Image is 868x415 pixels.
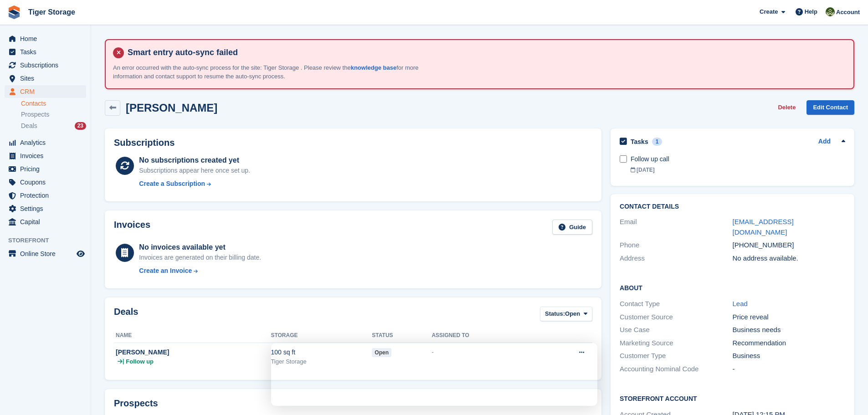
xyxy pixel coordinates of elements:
[123,357,124,366] span: |
[20,215,75,228] span: Capital
[805,7,817,16] span: Help
[620,325,732,335] div: Use Case
[20,136,75,149] span: Analytics
[565,309,580,318] span: Open
[5,163,86,175] a: menu
[620,338,732,348] div: Marketing Source
[774,100,799,115] button: Delete
[545,309,565,318] span: Status:
[540,307,592,322] button: Status: Open
[733,364,845,374] div: -
[620,299,732,309] div: Contact Type
[818,137,831,147] a: Add
[114,307,138,323] h2: Deals
[139,179,205,189] div: Create a Subscription
[20,46,75,58] span: Tasks
[116,348,271,357] div: [PERSON_NAME]
[5,215,86,228] a: menu
[20,202,75,215] span: Settings
[124,47,846,58] h4: Smart entry auto-sync failed
[20,189,75,202] span: Protection
[826,7,835,16] img: Matthew Ellwood
[733,351,845,361] div: Business
[620,253,732,264] div: Address
[126,102,217,114] h2: [PERSON_NAME]
[7,5,21,19] img: stora-icon-8386f47178a22dfd0bd8f6a31ec36ba5ce8667c1dd55bd0f319d3a0aa187defe.svg
[139,266,261,276] a: Create an Invoice
[8,236,91,245] span: Storefront
[25,5,79,20] a: Tiger Storage
[631,138,648,146] h2: Tasks
[271,343,597,406] iframe: Survey by David from Stora
[5,59,86,72] a: menu
[21,99,86,108] a: Contacts
[20,72,75,85] span: Sites
[114,220,150,235] h2: Invoices
[126,357,154,366] span: Follow up
[21,110,49,119] span: Prospects
[139,266,192,276] div: Create an Invoice
[552,220,592,235] a: Guide
[806,100,854,115] a: Edit Contact
[20,59,75,72] span: Subscriptions
[733,312,845,323] div: Price reveal
[760,7,778,16] span: Create
[21,121,86,131] a: Deals 23
[620,217,732,237] div: Email
[5,72,86,85] a: menu
[20,85,75,98] span: CRM
[620,240,732,251] div: Phone
[431,328,538,343] th: Assigned to
[733,325,845,335] div: Business needs
[652,138,663,146] div: 1
[20,176,75,189] span: Coupons
[139,242,261,253] div: No invoices available yet
[733,253,845,264] div: No address available.
[139,179,250,189] a: Create a Subscription
[5,136,86,149] a: menu
[20,247,75,260] span: Online Store
[114,398,158,409] h2: Prospects
[114,138,592,148] h2: Subscriptions
[733,218,794,236] a: [EMAIL_ADDRESS][DOMAIN_NAME]
[20,149,75,162] span: Invoices
[620,394,845,403] h2: Storefront Account
[5,32,86,45] a: menu
[5,176,86,189] a: menu
[5,149,86,162] a: menu
[20,163,75,175] span: Pricing
[631,154,845,164] div: Follow up call
[620,203,845,210] h2: Contact Details
[75,248,86,259] a: Preview store
[620,351,732,361] div: Customer Type
[620,364,732,374] div: Accounting Nominal Code
[5,247,86,260] a: menu
[139,155,250,166] div: No subscriptions created yet
[620,283,845,292] h2: About
[351,64,396,71] a: knowledge base
[5,189,86,202] a: menu
[113,63,432,81] p: An error occurred with the auto-sync process for the site: Tiger Storage . Please review the for ...
[631,150,845,179] a: Follow up call [DATE]
[733,300,748,307] a: Lead
[139,253,261,262] div: Invoices are generated on their billing date.
[631,166,845,174] div: [DATE]
[733,240,845,251] div: [PHONE_NUMBER]
[21,122,37,130] span: Deals
[114,328,271,343] th: Name
[75,122,86,130] div: 23
[271,328,372,343] th: Storage
[620,312,732,323] div: Customer Source
[733,338,845,348] div: Recommendation
[5,202,86,215] a: menu
[20,32,75,45] span: Home
[139,166,250,175] div: Subscriptions appear here once set up.
[836,8,860,17] span: Account
[5,46,86,58] a: menu
[372,328,431,343] th: Status
[5,85,86,98] a: menu
[21,110,86,119] a: Prospects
